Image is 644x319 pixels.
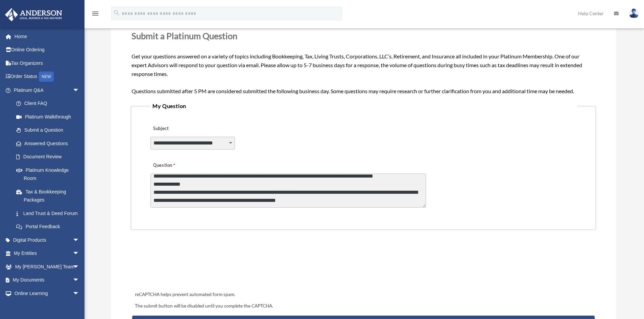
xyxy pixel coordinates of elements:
[9,185,90,207] a: Tax & Bookkeeping Packages
[73,273,86,287] span: arrow_drop_down
[9,137,90,150] a: Answered Questions
[9,207,90,220] a: Land Trust & Deed Forum
[132,31,237,41] span: Submit a Platinum Question
[150,124,215,134] label: Subject
[73,287,86,300] span: arrow_drop_down
[150,161,203,170] label: Question
[5,56,90,70] a: Tax Organizers
[9,124,86,137] a: Submit a Question
[5,260,90,273] a: My [PERSON_NAME] Teamarrow_drop_down
[5,247,90,260] a: My Entitiesarrow_drop_down
[9,150,90,164] a: Document Review
[133,251,236,277] iframe: reCAPTCHA
[9,220,90,234] a: Portal Feedback
[113,9,120,17] i: search
[150,101,577,111] legend: My Question
[9,97,90,110] a: Client FAQ
[629,8,639,18] img: User Pic
[39,72,54,82] div: NEW
[9,110,90,124] a: Platinum Walkthrough
[5,70,90,84] a: Order StatusNEW
[5,287,90,300] a: Online Learningarrow_drop_down
[73,247,86,261] span: arrow_drop_down
[5,83,90,97] a: Platinum Q&Aarrow_drop_down
[73,260,86,274] span: arrow_drop_down
[91,9,99,18] i: menu
[5,233,90,247] a: Digital Productsarrow_drop_down
[132,291,594,299] div: reCAPTCHA helps prevent automated form spam.
[73,233,86,247] span: arrow_drop_down
[91,12,99,18] a: menu
[3,8,64,21] img: Anderson Advisors Platinum Portal
[5,30,90,43] a: Home
[132,302,594,310] div: The submit button will be disabled until you complete the CAPTCHA.
[73,83,86,97] span: arrow_drop_down
[9,163,90,185] a: Platinum Knowledge Room
[5,273,90,287] a: My Documentsarrow_drop_down
[5,43,90,57] a: Online Ordering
